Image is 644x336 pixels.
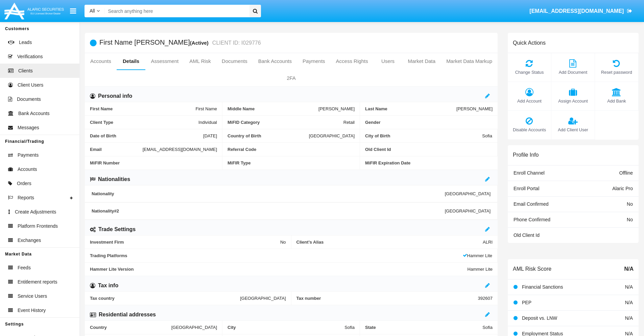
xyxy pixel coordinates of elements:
span: Bank Accounts [18,110,50,117]
span: Assign Account [555,98,591,104]
a: Details [117,53,146,69]
span: [EMAIL_ADDRESS][DOMAIN_NAME] [143,147,217,152]
input: Search [105,5,247,17]
span: [GEOGRAPHIC_DATA] [309,133,355,138]
span: Exchanges [18,237,41,244]
a: AML Risk [184,53,216,69]
h6: AML Risk Score [513,266,551,272]
span: Sofia [344,325,355,330]
a: Payments [297,53,331,69]
span: Alaric Pro [612,186,633,191]
a: Users [374,53,403,69]
h6: Profile Info [513,152,539,158]
span: [PERSON_NAME] [318,106,355,111]
span: Create Adjustments [15,208,56,216]
span: Entitlement reports [18,278,57,286]
span: MiFID Category [228,120,343,125]
span: Deposit vs. LNW [522,315,557,321]
span: [GEOGRAPHIC_DATA] [171,325,217,330]
img: Logo image [3,1,65,21]
span: Client Users [18,82,43,89]
span: Investment Firm [90,240,280,245]
span: Gender [365,120,493,125]
span: Country of Birth [228,133,309,138]
span: Sofia [482,325,493,330]
span: Documents [17,96,41,103]
span: Tax country [90,296,240,301]
span: MiFIR Expiration Date [365,160,493,165]
span: Client Type [90,120,198,125]
span: Enroll Channel [514,170,545,176]
span: MiFIR Type [228,160,355,165]
span: 392607 [478,296,493,301]
span: Disable Accounts [511,127,548,133]
span: Platform Frontends [18,223,58,230]
span: ALRI [483,240,493,245]
h6: Quick Actions [513,40,546,46]
h5: First Name [PERSON_NAME] [99,39,261,47]
h6: Personal info [98,92,132,100]
span: Middle Name [228,106,318,111]
span: PEP [522,300,531,305]
span: N/A [625,315,633,321]
span: [PERSON_NAME] [456,106,493,111]
span: No [627,217,633,222]
span: MiFIR Number [90,160,217,165]
span: N/A [625,300,633,305]
span: Country [90,325,171,330]
span: [EMAIL_ADDRESS][DOMAIN_NAME] [529,8,624,14]
span: No [627,201,633,207]
span: City of Birth [365,133,482,138]
span: Clients [18,67,33,74]
span: Payments [18,152,39,159]
span: Hammer Lite Version [90,267,468,272]
span: First Name [195,106,217,111]
h6: Trade Settings [98,226,136,233]
h6: Nationalities [98,176,130,183]
span: Hammer Lite [463,253,492,258]
span: Feeds [18,264,31,271]
h6: Tax info [98,282,118,289]
span: N/A [625,284,633,290]
span: Event History [18,307,46,314]
a: Documents [216,53,253,69]
span: Enroll Portal [514,186,539,191]
span: Referral Code [228,147,355,152]
span: [GEOGRAPHIC_DATA] [445,191,491,196]
span: Add Account [511,98,548,104]
span: Orders [17,180,31,187]
h6: Residential addresses [99,311,156,318]
span: Email Confirmed [514,201,548,207]
span: Offline [619,170,633,176]
span: Financial Sanctions [522,284,563,290]
a: [EMAIL_ADDRESS][DOMAIN_NAME] [526,2,636,21]
a: Market Data [402,53,441,69]
span: Nationality #2 [92,208,445,214]
span: No [280,240,286,245]
span: Verifications [17,53,43,60]
span: [GEOGRAPHIC_DATA] [445,208,491,214]
span: Email [90,147,143,152]
a: Access Rights [331,53,374,69]
span: City [228,325,344,330]
span: Date of Birth [90,133,203,138]
span: Add Bank [598,98,635,104]
span: Hammer Lite [468,267,493,272]
span: Trading Platforms [90,253,463,258]
span: Add Document [555,69,591,75]
span: Tax number [296,296,478,301]
span: Add Client User [555,127,591,133]
span: Reports [18,194,34,201]
span: Change Status [511,69,548,75]
small: CLIENT ID: I029776 [211,40,261,46]
a: Bank Accounts [253,53,297,69]
span: Phone Confirmed [514,217,550,222]
span: Messages [18,124,39,131]
span: Service Users [18,293,47,300]
span: All [90,8,95,14]
a: Accounts [85,53,117,69]
span: [DATE] [203,133,217,138]
div: (Active) [190,39,211,47]
a: 2FA [85,70,498,86]
span: Old Client Id [514,232,540,238]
